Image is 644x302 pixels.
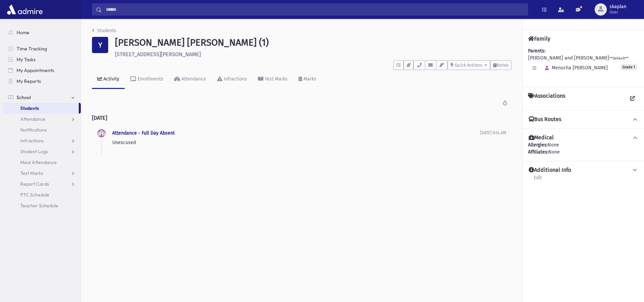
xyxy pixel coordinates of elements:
span: My Tasks [17,56,35,63]
a: Infractions [3,135,81,146]
a: Attendance [169,70,212,89]
b: Affiliates: [528,149,548,155]
h4: Family [528,36,550,42]
b: Allergies: [528,142,548,148]
a: Teacher Schedule [3,200,81,211]
span: PTC Schedule [20,192,49,198]
a: Student Logs [3,146,81,157]
span: Infractions [20,138,44,144]
div: Enrollments [136,76,163,82]
span: Grade 1 [620,64,637,70]
input: Search [102,3,528,16]
a: Attendance [3,114,81,124]
nav: breadcrumb [92,27,116,37]
div: Marks [302,76,316,82]
h1: [PERSON_NAME] [PERSON_NAME] (1) [115,37,511,48]
span: My Reports [17,78,41,84]
span: Menucha [PERSON_NAME] [542,65,608,71]
span: Student Logs [20,148,48,155]
h4: Additional Info [529,167,571,174]
a: School [3,92,81,103]
span: School [17,94,31,100]
h4: Associations [528,93,565,105]
div: Activity [102,76,119,82]
span: Report Cards [20,181,49,187]
h6: [STREET_ADDRESS][PERSON_NAME] [115,51,511,57]
span: User [610,9,626,15]
a: Marks [293,70,322,89]
a: Test Marks [253,70,293,89]
div: Test Marks [263,76,288,82]
span: My Appointments [17,67,54,73]
div: [PERSON_NAME] and [PERSON_NAME] [528,47,639,82]
span: Students [20,105,39,111]
a: Students [92,28,116,33]
a: Edit [533,174,542,186]
a: My Appointments [3,65,81,76]
a: Test Marks [3,168,81,179]
button: Bus Routes [528,116,639,123]
div: None [528,141,639,156]
a: Report Cards [3,179,81,189]
span: Teacher Schedule [20,203,58,209]
span: Notifications [20,127,47,133]
span: skaplan [610,4,626,9]
img: AdmirePro [5,3,44,16]
span: Quick Actions [455,63,482,68]
button: Quick Actions [448,60,490,70]
a: Home [3,27,81,38]
a: PTC Schedule [3,189,81,200]
a: Students [3,103,79,114]
a: Time Tracking [3,43,81,54]
a: Infractions [212,70,253,89]
div: Attendance [180,76,206,82]
a: Notifications [3,124,81,135]
h4: Medical [529,134,554,141]
p: Unexcused [112,139,480,146]
div: Y [92,37,108,53]
h2: [DATE] [92,109,511,126]
span: Home [17,29,29,36]
div: Infractions [222,76,247,82]
a: My Tasks [3,54,81,65]
span: Attendance [20,116,45,122]
button: Notes [490,60,511,70]
a: Activity [92,70,125,89]
span: Time Tracking [17,46,47,52]
span: Meal Attendance [20,159,57,165]
b: Parents: [528,48,545,54]
span: Notes [497,63,508,68]
button: Medical [528,134,639,141]
a: Enrollments [125,70,169,89]
a: Attendance - Full Day Absent [112,130,175,136]
div: None [528,148,639,156]
a: My Reports [3,76,81,87]
a: View all Associations [626,93,639,105]
span: Test Marks [20,170,43,176]
button: Additional Info [528,167,639,174]
a: Meal Attendance [3,157,81,168]
h4: Bus Routes [529,116,561,123]
span: [DATE] 9:54 AM [480,131,506,135]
